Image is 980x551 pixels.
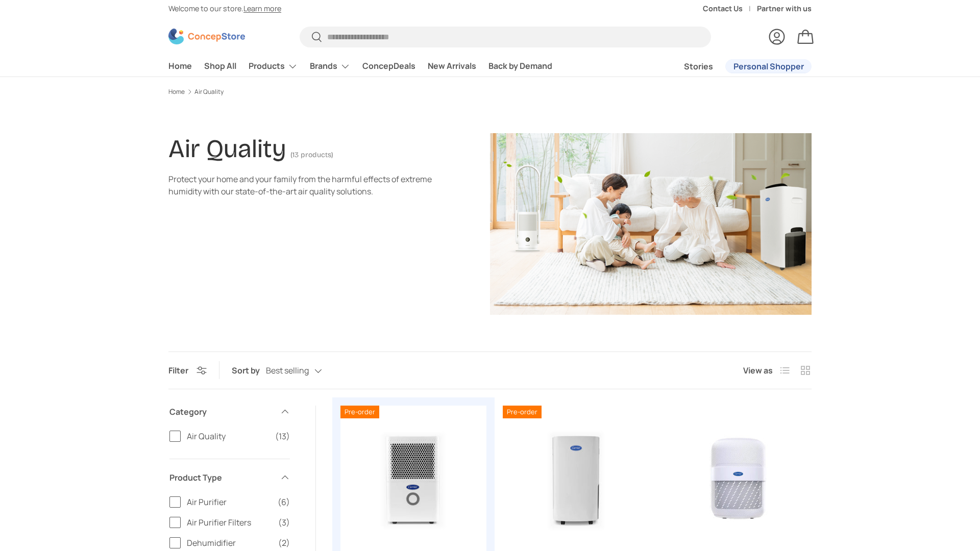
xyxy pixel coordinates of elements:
span: Category [169,406,274,418]
a: Partner with us [757,3,812,14]
div: Protect your home and your family from the harmful effects of extreme humidity with our state-of-... [168,173,433,197]
nav: Breadcrumbs [168,87,812,96]
a: Home [168,56,192,76]
span: Air Purifier Filters [187,516,272,529]
a: Personal Shopper [725,59,812,73]
summary: Brands [304,56,356,77]
img: ConcepStore [168,29,245,44]
a: ConcepDeals [362,56,415,76]
a: Home [168,89,185,95]
span: Air Purifier [187,496,272,508]
span: Product Type [169,471,274,484]
span: (6) [278,496,290,508]
img: Air Quality [490,133,812,315]
summary: Products [242,56,304,77]
button: Filter [168,365,207,376]
a: Learn more [243,4,281,13]
span: (3) [278,516,290,529]
label: Sort by [232,364,266,377]
p: Welcome to our store. [168,3,281,14]
span: Dehumidifier [187,537,272,549]
a: Contact Us [703,3,757,14]
span: Filter [168,365,188,376]
span: (13 products) [290,151,333,159]
span: Personal Shopper [733,62,804,70]
h1: Air Quality [168,134,286,164]
a: Brands [310,56,350,77]
span: Pre-order [340,406,379,418]
span: Best selling [266,366,309,375]
a: Shop All [204,56,236,76]
summary: Product Type [169,459,290,496]
a: New Arrivals [428,56,476,76]
span: View as [743,364,773,377]
button: Best selling [266,362,342,380]
a: Air Quality [194,89,224,95]
nav: Secondary [659,56,812,77]
a: Stories [684,57,713,77]
a: Back by Demand [488,56,552,76]
span: (2) [278,537,290,549]
span: Air Quality [187,430,269,442]
a: Products [249,56,298,77]
nav: Primary [168,56,552,77]
summary: Category [169,393,290,430]
span: (13) [275,430,290,442]
span: Pre-order [503,406,542,418]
